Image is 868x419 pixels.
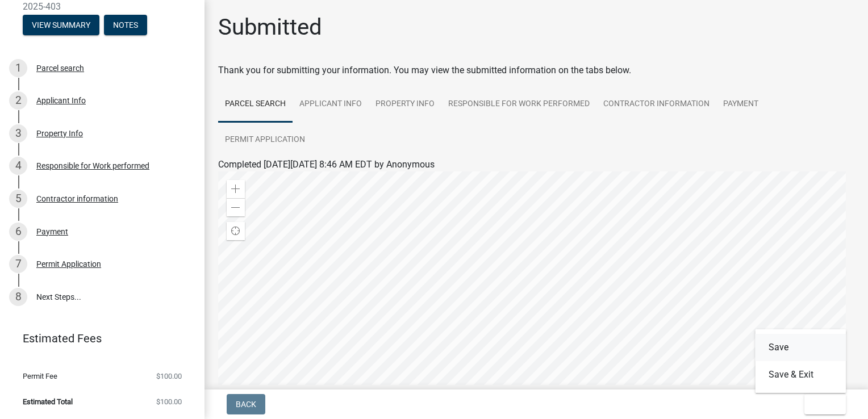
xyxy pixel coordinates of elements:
h1: Submitted [218,14,322,41]
a: Applicant Info [293,86,369,123]
div: Contractor information [36,195,118,203]
button: Exit [804,394,846,414]
wm-modal-confirm: Notes [104,21,147,30]
div: Zoom out [227,198,245,216]
button: Save & Exit [755,361,846,388]
a: Permit Application [218,122,312,158]
div: 1 [9,59,27,77]
div: 5 [9,190,27,208]
div: Responsible for Work performed [36,162,149,170]
div: 6 [9,223,27,241]
div: Parcel search [36,64,84,72]
div: Thank you for submitting your information. You may view the submitted information on the tabs below. [218,64,854,77]
div: Exit [755,329,846,393]
div: 8 [9,288,27,306]
button: Back [227,394,265,414]
span: Estimated Total [23,398,73,405]
a: Contractor information [596,86,716,123]
span: Permit Fee [23,372,57,380]
div: 7 [9,255,27,273]
a: Property Info [369,86,441,123]
span: 2025-403 [23,1,182,12]
button: Notes [104,15,147,35]
span: $100.00 [156,398,182,405]
div: 3 [9,124,27,143]
span: $100.00 [156,372,182,380]
div: Zoom in [227,180,245,198]
a: Estimated Fees [9,327,186,350]
div: Applicant Info [36,97,86,104]
span: Completed [DATE][DATE] 8:46 AM EDT by Anonymous [218,159,435,170]
div: Property Info [36,129,83,137]
a: Payment [716,86,765,123]
div: Payment [36,228,68,236]
button: View Summary [23,15,99,35]
a: Parcel search [218,86,293,123]
div: 4 [9,157,27,175]
wm-modal-confirm: Summary [23,21,99,30]
div: Permit Application [36,260,101,268]
span: Back [236,400,256,409]
div: 2 [9,91,27,110]
div: Find my location [227,222,245,240]
span: Exit [813,400,830,409]
button: Save [755,334,846,361]
a: Responsible for Work performed [441,86,596,123]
